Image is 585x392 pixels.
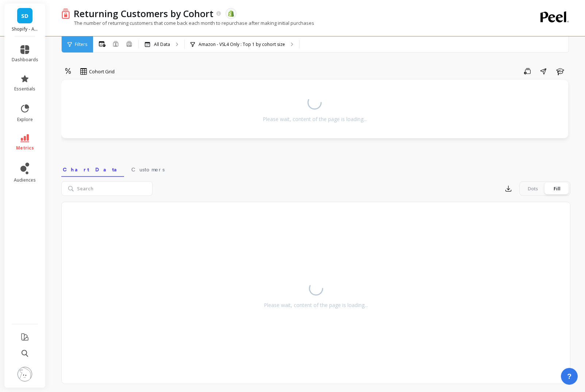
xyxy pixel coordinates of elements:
span: Customers [131,166,165,173]
p: Shopify - All Data [12,26,38,32]
p: The number of returning customers that come back each month to repurchase after making initial pu... [61,20,314,26]
p: All Data [154,42,170,47]
span: metrics [16,145,34,151]
nav: Tabs [61,160,570,177]
span: ? [567,371,571,381]
span: dashboards [12,57,38,63]
p: Returning Customers by Cohort [74,7,213,20]
div: Please wait, content of the page is loading... [263,116,367,123]
span: essentials [14,86,35,92]
button: ? [561,368,578,385]
div: Please wait, content of the page is loading... [264,302,368,309]
input: Search [61,181,153,196]
img: profile picture [18,367,32,381]
span: SD [21,12,28,20]
span: audiences [14,177,36,183]
p: Amazon - VSL4 Only : Top 1 by cohort size [199,42,285,47]
span: explore [17,117,33,123]
span: Cohort Grid [89,68,115,75]
span: Filters [75,42,87,47]
div: Dots [521,183,545,194]
img: api.shopify.svg [228,10,234,17]
img: header icon [61,8,70,19]
span: Chart Data [63,166,123,173]
div: Fill [545,183,569,194]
